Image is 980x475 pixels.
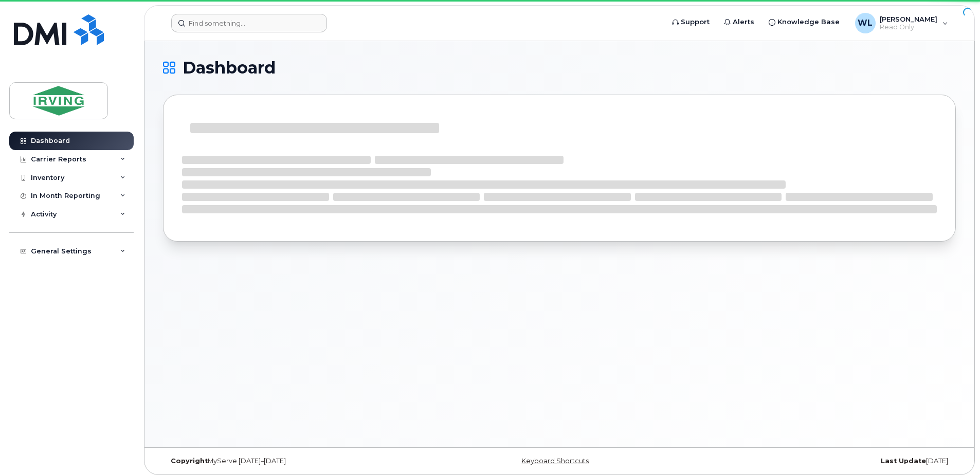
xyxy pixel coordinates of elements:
strong: Copyright [171,457,208,465]
strong: Last Update [881,457,926,465]
div: [DATE] [692,457,956,465]
a: Keyboard Shortcuts [521,457,589,465]
span: Dashboard [183,60,276,76]
div: MyServe [DATE]–[DATE] [163,457,427,465]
